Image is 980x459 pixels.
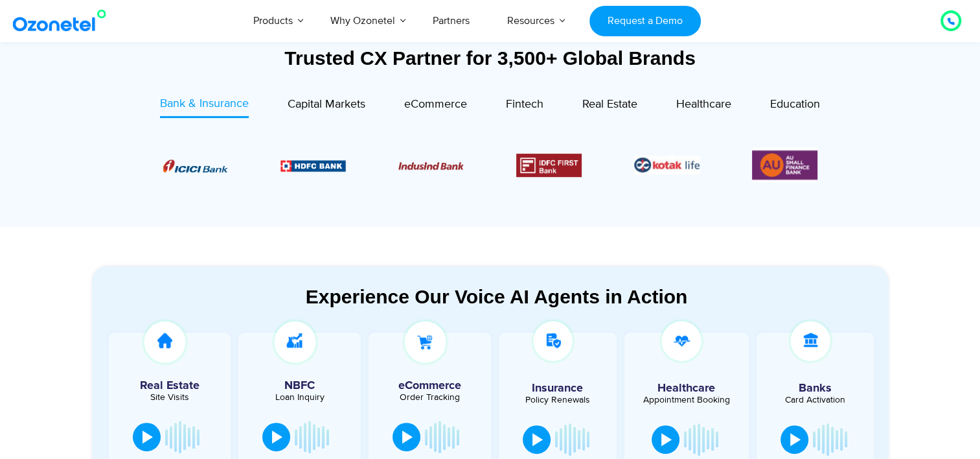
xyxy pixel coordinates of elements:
[506,97,543,112] span: Fintech
[115,393,225,402] div: Site Visits
[398,158,464,173] div: 3 / 6
[280,160,346,171] img: Picture9.png
[375,380,484,392] h5: eCommerce
[589,6,700,36] a: Request a Demo
[676,97,731,112] span: Healthcare
[398,162,464,170] img: Picture10.png
[92,47,889,69] div: Trusted CX Partner for 3,500+ Global Brands
[245,380,354,392] h5: NBFC
[582,97,637,112] span: Real Estate
[516,154,582,177] img: Picture12.png
[163,158,228,173] div: 1 / 6
[280,158,346,173] div: 2 / 6
[634,395,739,405] div: Appointment Booking
[163,148,817,182] div: Image Carousel
[752,148,817,182] div: 6 / 6
[752,148,817,182] img: Picture13.png
[763,383,868,394] h5: Banks
[404,97,467,112] span: eCommerce
[770,97,820,112] span: Education
[516,154,582,177] div: 4 / 6
[506,95,543,117] a: Fintech
[160,97,249,111] span: Bank & Insurance
[404,95,467,117] a: eCommerce
[245,393,354,402] div: Loan Inquiry
[288,95,365,117] a: Capital Markets
[288,97,365,112] span: Capital Markets
[582,95,637,117] a: Real Estate
[115,380,225,392] h5: Real Estate
[676,95,731,117] a: Healthcare
[770,95,820,117] a: Education
[160,95,249,118] a: Bank & Insurance
[375,393,484,402] div: Order Tracking
[634,383,739,394] h5: Healthcare
[105,285,889,308] div: Experience Our Voice AI Agents in Action
[505,395,610,405] div: Policy Renewals
[634,156,700,174] div: 5 / 6
[505,383,610,394] h5: Insurance
[634,156,700,174] img: Picture26.jpg
[163,159,228,172] img: Picture8.png
[763,395,868,405] div: Card Activation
